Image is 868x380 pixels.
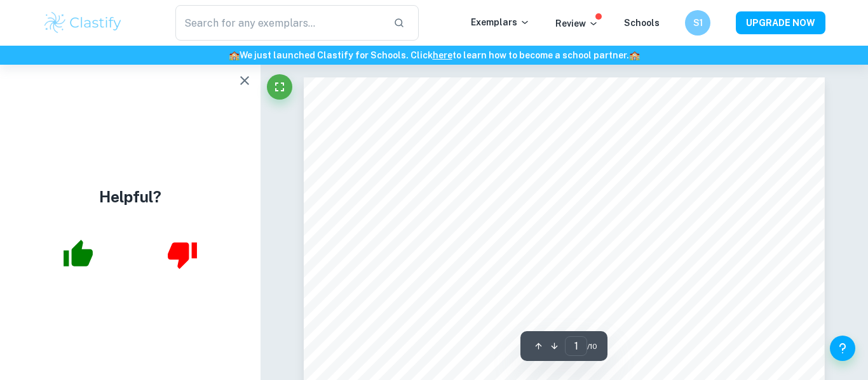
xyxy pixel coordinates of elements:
button: UPGRADE NOW [736,11,825,34]
span: 🏫 [629,50,640,60]
h4: Helpful? [99,185,161,208]
h6: We just launched Clastify for Schools. Click to learn how to become a school partner. [3,48,865,62]
h6: S1 [691,16,705,30]
a: here [433,50,452,60]
img: Clastify logo [43,10,123,36]
button: S1 [685,10,710,36]
span: / 10 [587,341,597,352]
span: 🏫 [229,50,240,60]
button: Fullscreen [267,74,292,100]
p: Exemplars [471,15,530,29]
input: Search for any exemplars... [175,5,383,41]
button: Help and Feedback [830,336,855,361]
a: Schools [624,18,660,28]
p: Review [555,16,599,30]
